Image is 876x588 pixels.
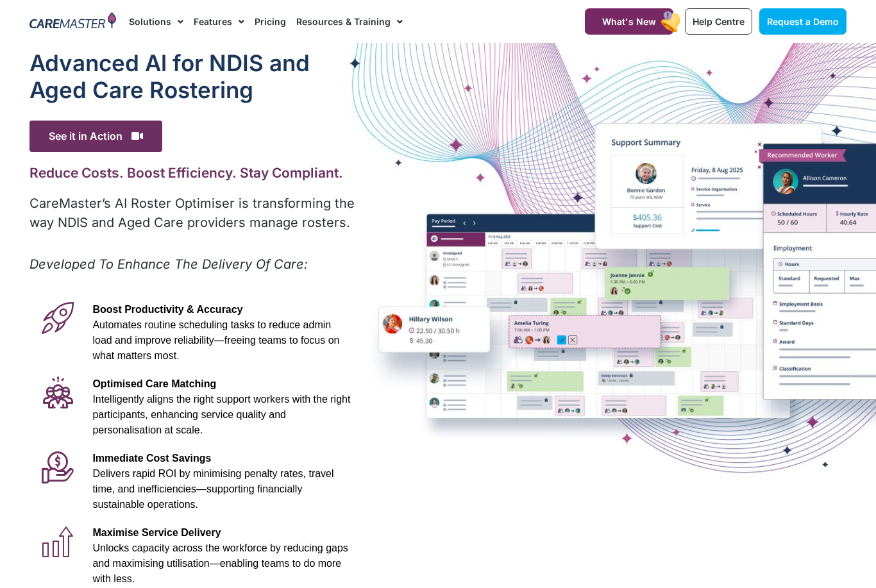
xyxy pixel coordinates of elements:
[29,165,357,181] h2: Reduce Costs. Boost Efficiency. Stay Compliant.
[92,542,348,584] span: Unlocks capacity across the workforce by reducing gaps and maximising utilisation—enabling teams ...
[685,8,752,35] a: Help Centre
[759,8,847,35] a: Request a Demo
[92,527,221,538] span: Maximise Service Delivery
[585,8,673,35] a: What's New
[693,16,745,27] span: Help Centre
[92,378,216,389] span: Optimised Care Matching
[92,319,339,361] span: Automates routine scheduling tasks to reduce admin load and improve reliability—freeing teams to ...
[29,12,116,31] img: CareMaster Logo
[29,256,308,272] em: Developed To Enhance The Delivery Of Care:
[602,16,656,27] span: What's New
[767,16,839,27] span: Request a Demo
[29,49,357,103] h1: Advanced Al for NDIS and Aged Care Rostering
[29,121,162,152] span: See it in Action
[92,394,350,435] span: Intelligently aligns the right support workers with the right participants, enhancing service qua...
[92,304,242,315] span: Boost Productivity & Accuracy
[92,468,333,510] span: Delivers rapid ROI by minimising penalty rates, travel time, and inefficiencies—supporting financ...
[92,453,211,464] span: Immediate Cost Savings
[29,194,357,232] p: CareMaster’s AI Roster Optimiser is transforming the way NDIS and Aged Care providers manage rost...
